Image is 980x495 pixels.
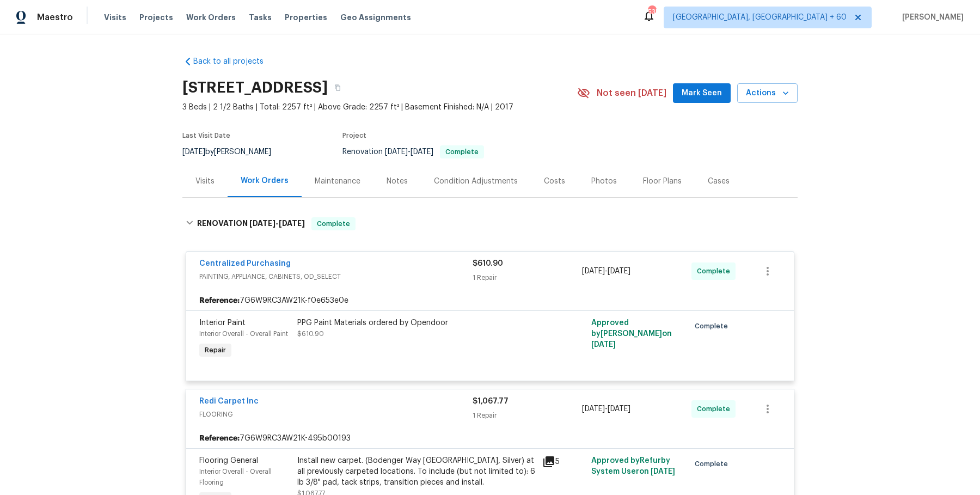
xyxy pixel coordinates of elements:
span: [DATE] [582,405,605,413]
span: Not seen [DATE] [597,88,666,99]
div: Cases [708,176,730,187]
span: Complete [695,321,732,332]
div: Photos [591,176,617,187]
button: Mark Seen [673,83,731,103]
span: - [582,266,630,277]
span: [DATE] [411,148,433,156]
div: Condition Adjustments [434,176,518,187]
span: $610.90 [297,331,324,337]
div: Visits [195,176,215,187]
div: 1 Repair [473,410,582,421]
span: [DATE] [279,219,305,227]
span: - [385,148,433,156]
span: [DATE] [608,267,630,275]
div: 535 [648,7,656,17]
span: Maestro [37,12,73,23]
div: 7G6W9RC3AW21K-f0e653e0e [186,291,794,310]
span: Approved by [PERSON_NAME] on [591,319,672,349]
div: Notes [387,176,408,187]
span: Renovation [342,148,484,156]
button: Copy Address [328,78,347,97]
b: Reference: [199,295,240,306]
div: Install new carpet. (Bodenger Way [GEOGRAPHIC_DATA], Silver) at all previously carpeted locations... [297,455,536,488]
div: Costs [544,176,565,187]
span: Interior Overall - Overall Paint [199,331,288,337]
span: Work Orders [186,12,236,23]
div: PPG Paint Materials ordered by Opendoor [297,317,536,328]
span: [GEOGRAPHIC_DATA], [GEOGRAPHIC_DATA] + 60 [673,12,847,23]
span: Geo Assignments [340,12,411,23]
div: Maintenance [315,176,360,187]
span: Approved by Refurby System User on [591,457,675,475]
span: [DATE] [608,405,630,413]
div: 5 [542,455,585,468]
span: FLOORING [199,409,473,420]
span: [PERSON_NAME] [898,12,964,23]
span: Tasks [249,14,272,21]
span: [DATE] [182,148,205,156]
a: Redi Carpet Inc [199,398,259,405]
span: Mark Seen [682,87,722,100]
span: PAINTING, APPLIANCE, CABINETS, OD_SELECT [199,271,473,282]
span: Flooring General [199,457,258,465]
span: Complete [441,149,483,155]
div: RENOVATION [DATE]-[DATE]Complete [182,206,798,241]
div: 1 Repair [473,272,582,283]
span: Projects [139,12,173,23]
span: [DATE] [591,341,616,349]
span: Project [342,132,366,139]
span: 3 Beds | 2 1/2 Baths | Total: 2257 ft² | Above Grade: 2257 ft² | Basement Finished: N/A | 2017 [182,102,577,113]
span: Properties [285,12,327,23]
a: Centralized Purchasing [199,260,291,267]
span: Last Visit Date [182,132,230,139]
span: $610.90 [473,260,503,267]
b: Reference: [199,433,240,444]
span: Complete [697,266,734,277]
span: Interior Paint [199,319,246,327]
h2: [STREET_ADDRESS] [182,82,328,93]
span: Repair [200,345,230,356]
div: by [PERSON_NAME] [182,145,284,158]
button: Actions [737,83,798,103]
h6: RENOVATION [197,217,305,230]
span: Actions [746,87,789,100]
span: $1,067.77 [473,398,509,405]
a: Back to all projects [182,56,287,67]
span: [DATE] [249,219,275,227]
div: Floor Plans [643,176,682,187]
span: Complete [695,459,732,469]
span: Complete [313,218,354,229]
span: Interior Overall - Overall Flooring [199,468,272,486]
span: [DATE] [582,267,605,275]
div: Work Orders [241,175,289,186]
span: - [249,219,305,227]
span: Complete [697,404,734,414]
span: - [582,404,630,414]
div: 7G6W9RC3AW21K-495b00193 [186,429,794,448]
span: [DATE] [651,468,675,475]
span: Visits [104,12,126,23]
span: [DATE] [385,148,408,156]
